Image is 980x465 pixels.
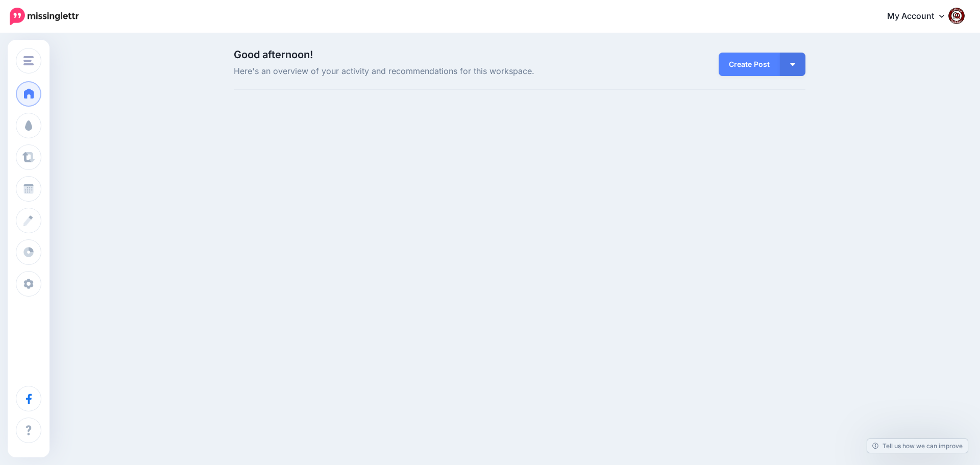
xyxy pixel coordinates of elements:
[23,56,34,65] img: menu.png
[877,4,965,29] a: My Account
[867,439,968,453] a: Tell us how we can improve
[10,8,79,25] img: Missinglettr
[790,63,795,66] img: arrow-down-white.png
[234,65,610,78] span: Here's an overview of your activity and recommendations for this workspace.
[234,48,313,61] span: Good afternoon!
[719,53,780,76] a: Create Post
